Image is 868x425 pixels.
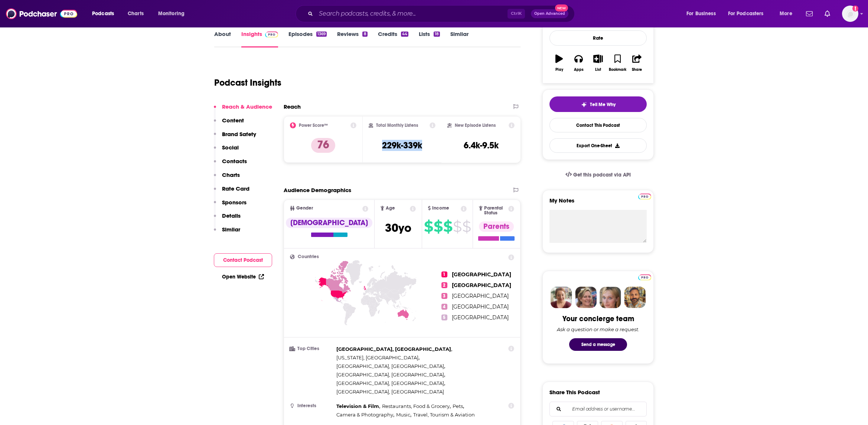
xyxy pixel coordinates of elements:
p: Social [222,144,239,151]
span: [GEOGRAPHIC_DATA] [452,293,509,299]
button: Content [214,117,244,131]
span: Restaurants, Food & Grocery [382,403,450,409]
a: Similar [450,30,469,47]
span: [GEOGRAPHIC_DATA], [GEOGRAPHIC_DATA] [336,346,451,352]
button: Show profile menu [842,6,858,22]
div: 18 [434,32,440,37]
div: Parents [479,221,514,232]
p: Sponsors [222,199,247,206]
img: Podchaser Pro [265,32,278,37]
div: Search podcasts, credits, & more... [303,5,582,22]
input: Search podcasts, credits, & more... [316,8,508,20]
a: Open Website [222,274,264,280]
h3: 6.4k-9.5k [464,140,499,151]
span: $ [453,221,461,233]
a: Get this podcast via API [559,166,637,184]
a: Contact This Podcast [549,118,647,132]
span: [GEOGRAPHIC_DATA] [452,282,511,289]
p: Rate Card [222,185,249,192]
p: Brand Safety [222,131,256,138]
img: Barbara Profile [575,287,597,308]
div: Rate [549,30,647,46]
span: $ [462,221,471,233]
img: Jon Profile [624,287,646,308]
span: More [780,9,792,19]
span: Parental Status [484,206,507,215]
h2: Power Score™ [299,123,328,128]
span: , [382,402,451,411]
h2: New Episode Listens [455,123,496,128]
span: , [336,411,394,419]
span: , [336,402,380,411]
button: open menu [87,8,124,20]
a: Charts [123,8,148,20]
span: , [336,379,445,388]
a: Reviews8 [337,30,367,47]
svg: Add a profile image [852,6,858,11]
div: Bookmark [609,67,626,72]
button: open menu [681,8,725,20]
img: tell me why sparkle [581,102,587,108]
a: Pro website [638,192,651,200]
span: 5 [441,314,447,320]
span: [GEOGRAPHIC_DATA], [GEOGRAPHIC_DATA] [336,380,444,386]
div: 1369 [316,32,327,37]
p: Similar [222,226,240,233]
span: [GEOGRAPHIC_DATA], [GEOGRAPHIC_DATA] [336,372,444,378]
span: For Business [686,9,716,19]
span: Income [432,206,449,211]
span: $ [443,221,452,233]
span: Age [386,206,395,211]
a: InsightsPodchaser Pro [241,30,278,47]
span: Get this podcast via API [573,172,631,178]
span: 3 [441,293,447,299]
span: For Podcasters [728,9,764,19]
span: [GEOGRAPHIC_DATA], [GEOGRAPHIC_DATA] [336,363,444,369]
img: User Profile [842,6,858,22]
div: List [595,67,601,72]
button: Send a message [569,338,627,351]
h2: Total Monthly Listens [376,123,418,128]
div: Ask a question or make a request. [557,326,639,332]
span: New [555,4,568,11]
button: Similar [214,226,240,240]
p: Details [222,212,241,219]
span: 30 yo [385,221,411,235]
button: Share [627,50,647,76]
span: Tell Me Why [590,102,616,108]
a: About [214,30,231,47]
p: Content [222,117,244,124]
img: Podchaser Pro [638,194,651,200]
span: Podcasts [92,9,114,19]
div: Play [555,67,563,72]
button: Sponsors [214,199,247,212]
span: Travel, Tourism & Aviation [413,412,475,418]
a: Lists18 [419,30,440,47]
span: Logged in as jenniferyoder [842,6,858,22]
span: , [453,402,464,411]
button: Open AdvancedNew [531,9,568,18]
button: Charts [214,171,240,185]
span: [GEOGRAPHIC_DATA] [452,314,509,321]
button: Bookmark [608,50,627,76]
span: Pets [453,403,463,409]
button: Social [214,144,239,158]
button: Reach & Audience [214,103,272,117]
span: Countries [298,254,319,259]
button: Rate Card [214,185,249,199]
a: Show notifications dropdown [822,7,833,20]
span: 1 [441,271,447,277]
button: Export One-Sheet [549,138,647,153]
div: [DEMOGRAPHIC_DATA] [286,218,372,228]
span: Monitoring [158,9,185,19]
div: 44 [401,32,408,37]
span: Camera & Photography [336,412,393,418]
span: [US_STATE], [GEOGRAPHIC_DATA] [336,355,418,360]
span: Music [396,412,410,418]
input: Email address or username... [556,402,640,416]
a: Show notifications dropdown [803,7,816,20]
span: 2 [441,282,447,288]
h3: 229k-339k [382,140,422,151]
button: Details [214,212,241,226]
button: Contact Podcast [214,253,272,267]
